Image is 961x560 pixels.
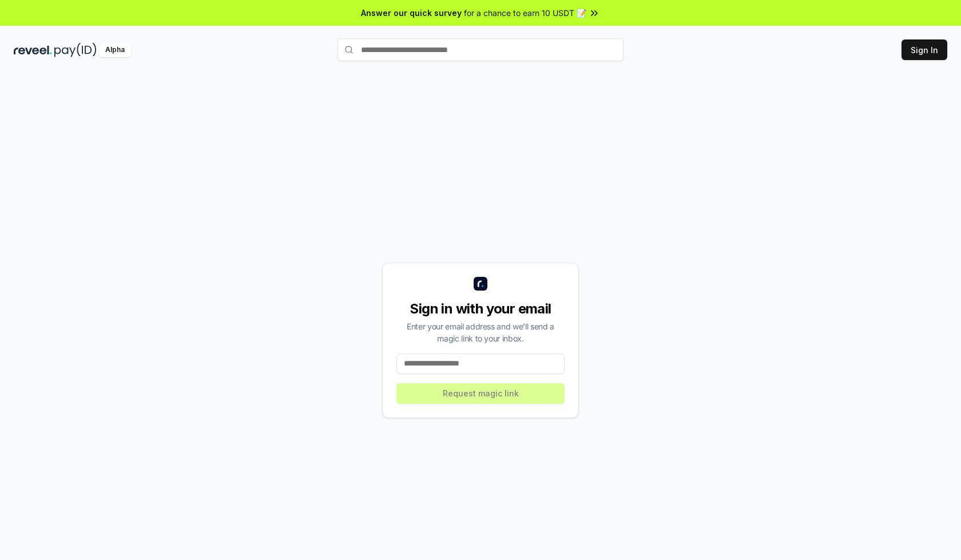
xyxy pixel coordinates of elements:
[99,43,131,57] div: Alpha
[902,39,947,60] button: Sign In
[464,7,586,19] span: for a chance to earn 10 USDT 📝
[474,277,487,291] img: logo_small
[54,43,97,57] img: pay_id
[361,7,462,19] span: Answer our quick survey
[14,43,52,57] img: reveel_dark
[396,320,565,344] div: Enter your email address and we’ll send a magic link to your inbox.
[396,300,565,318] div: Sign in with your email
